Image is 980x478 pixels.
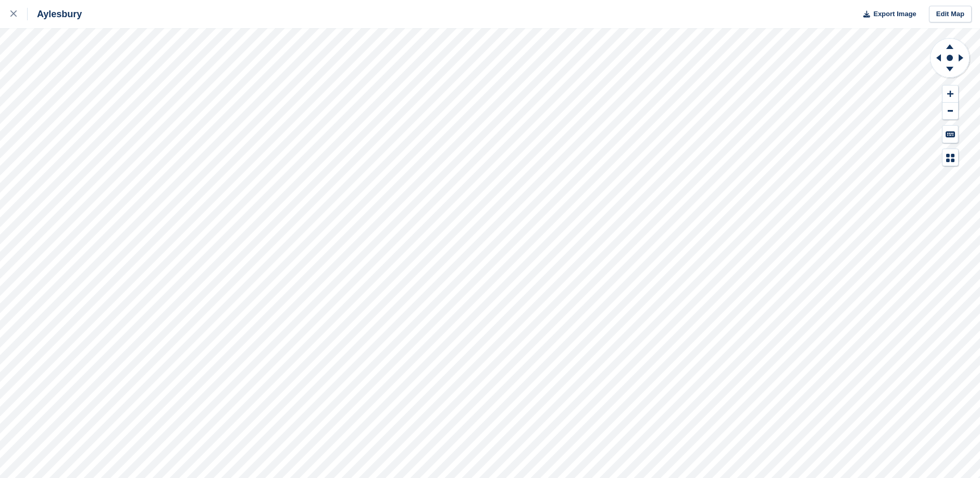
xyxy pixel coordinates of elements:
button: Export Image [857,6,916,23]
button: Keyboard Shortcuts [942,126,958,143]
span: Export Image [873,9,916,19]
button: Zoom Out [942,103,958,120]
div: Aylesbury [28,8,82,20]
button: Map Legend [942,149,958,166]
button: Zoom In [942,85,958,103]
a: Edit Map [929,6,972,23]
